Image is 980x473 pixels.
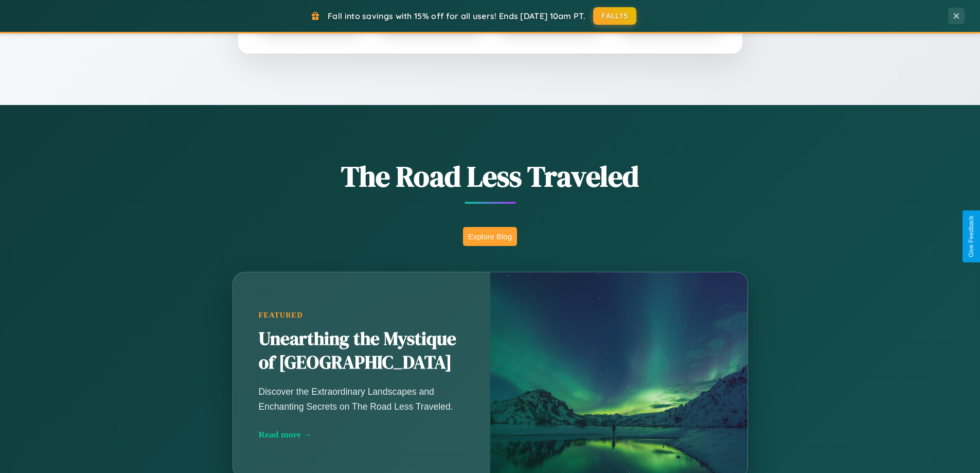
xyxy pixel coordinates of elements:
h2: Unearthing the Mystique of [GEOGRAPHIC_DATA] [259,327,465,375]
button: Explore Blog [463,227,517,246]
div: Give Feedback [968,216,975,257]
div: Read more → [259,429,465,440]
p: Discover the Extraordinary Landscapes and Enchanting Secrets on The Road Less Traveled. [259,384,465,413]
div: Featured [259,311,465,320]
span: Fall into savings with 15% off for all users! Ends [DATE] 10am PT. [328,11,585,21]
h1: The Road Less Traveled [182,156,799,196]
button: FALL15 [593,7,636,25]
